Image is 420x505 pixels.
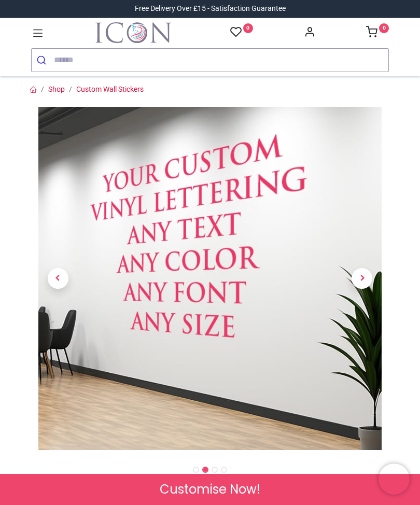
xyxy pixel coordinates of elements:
[135,4,286,14] div: Free Delivery Over £15 - Satisfaction Guarantee
[32,49,54,72] button: Submit
[95,22,171,43] a: Logo of Icon Wall Stickers
[160,481,260,498] span: Customise Now!
[48,85,65,93] a: Shop
[38,107,382,450] img: WS-74142-02
[379,23,389,33] sup: 0
[48,268,68,289] span: Previous
[304,29,315,37] a: Account Info
[379,464,410,495] iframe: Brevo live chat
[95,22,171,43] img: Icon Wall Stickers
[352,268,372,289] span: Next
[243,23,253,33] sup: 0
[230,26,253,39] a: 0
[31,158,85,398] a: Previous
[335,158,389,398] a: Next
[366,29,389,37] a: 0
[76,85,144,93] a: Custom Wall Stickers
